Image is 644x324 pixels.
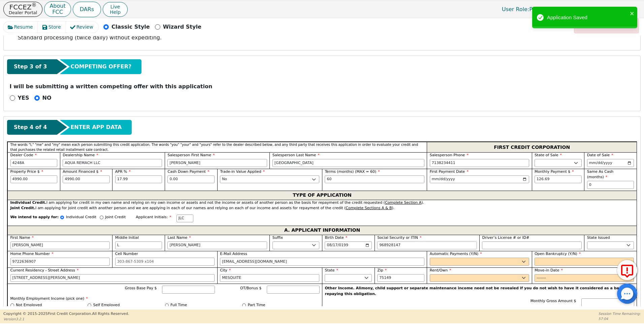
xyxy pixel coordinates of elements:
input: YYYY-MM-DD [587,159,634,167]
span: Amount Financed $ [63,169,102,174]
button: Resume [3,22,38,33]
input: YYYY-MM-DD [325,241,372,250]
span: User Role : [502,6,529,12]
span: Standard processing (twice daily) without expediting. [18,34,162,41]
span: Social Security or ITIN [377,235,421,240]
span: Move-in Date [535,268,563,272]
button: Store [38,22,66,33]
label: Self Employed [93,302,120,308]
span: Dealer Code [10,153,37,157]
span: Current Residency - Street Address [10,268,79,272]
p: 57:04 [599,316,641,321]
input: 90210 [377,274,424,282]
span: Step 4 of 4 [14,123,47,131]
p: FCCEZ [9,4,37,10]
span: Same As Cash (months) [587,169,614,180]
u: Complete Section A [385,200,421,205]
input: 0 [587,181,634,189]
p: Primary [495,3,557,16]
span: Dealership Name [63,153,98,157]
span: State [325,268,338,272]
span: E-Mail Address [220,252,247,256]
span: APR % [115,169,131,174]
label: Full Time [170,302,187,308]
span: Last Name [167,235,191,240]
p: About [50,3,65,9]
span: ENTER APP DATA [70,123,122,131]
span: Property Price $ [10,169,43,174]
span: Open Bankruptcy (Y/N) [535,252,581,256]
p: Version 3.2.1 [3,317,129,322]
p: YES [18,94,29,102]
button: LiveHelp [103,2,128,17]
span: Middle Initial [115,235,139,240]
span: Cash Down Payment [167,169,209,174]
span: We intend to apply for: [10,215,59,226]
div: The words "I," "me" and "my" mean each person submitting this credit application. The words "you"... [7,142,427,152]
span: Home Phone Number [10,252,54,256]
span: First Name [10,235,34,240]
span: Help [110,9,121,15]
button: close [630,9,635,17]
span: Automatic Payments (Y/N) [430,252,482,256]
span: Suffix [272,235,283,240]
p: FCC [50,9,65,15]
input: 000-00-0000 [377,241,477,250]
span: Terms (months) (MAX = 60) [325,169,376,174]
span: TYPE OF APPLICATION [293,191,352,200]
p: Classic Style [111,23,150,31]
span: Live [110,4,121,9]
span: Date of Sale [587,153,613,157]
button: 4248A:[PERSON_NAME] [558,4,641,14]
div: Application Saved [547,14,628,22]
span: Review [76,24,93,31]
sup: ® [32,2,37,8]
a: User Role:Primary [495,3,557,16]
span: City [220,268,231,272]
p: Dealer Portal [9,10,37,15]
strong: Joint Credit. [10,206,35,210]
input: Hint: 126.69 [535,175,582,184]
span: Step 3 of 3 [14,63,47,71]
button: AboutFCC [44,1,71,17]
span: COMPETING OFFER? [70,63,131,71]
span: Driver’s License # or ID# [482,235,529,240]
span: Zip [377,268,387,272]
span: Monthly Gross Amount $ [530,299,576,303]
span: First Payment Date [430,169,469,174]
input: xx.xx% [115,175,162,184]
button: DARs [73,2,101,17]
span: Salesperson Phone [430,153,469,157]
span: OT/Bonus $ [240,286,262,290]
div: I am applying for joint credit with another person and we are applying in each of our names and r... [10,205,634,211]
p: Individual Credit [66,215,96,220]
span: Resume [14,24,33,31]
label: Part Time [248,302,265,308]
span: State Issued [587,235,610,240]
p: Session Time Remaining: [599,311,641,316]
div: I am applying for credit in my own name and relying on my own income or assets and not the income... [10,200,634,206]
span: Salesperson Last Name [272,153,320,157]
p: I will be submitting a written competing offer with this application [10,83,635,91]
button: FCCEZ®Dealer Portal [3,2,42,17]
strong: Individual Credit. [10,200,46,205]
input: 303-867-5309 x104 [430,159,529,167]
input: 303-867-5309 x104 [10,258,110,266]
span: Trade-in Value Applied [220,169,265,174]
p: Copyright © 2015- 2025 First Credit Corporation. [3,311,129,317]
span: Cell Number [115,252,138,256]
span: Store [49,24,61,31]
p: Monthly Employment Income (pick one) [10,296,320,302]
span: Monthly Payment $ [535,169,574,174]
span: Applicant Initials: [136,215,171,219]
input: 303-867-5309 x104 [115,258,215,266]
input: YYYY-MM-DD [430,175,529,184]
span: Salesperson First Name [167,153,215,157]
button: Review [66,22,98,33]
p: Other Income. Alimony, child support or separate maintenance income need not be revealed if you d... [325,286,634,297]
